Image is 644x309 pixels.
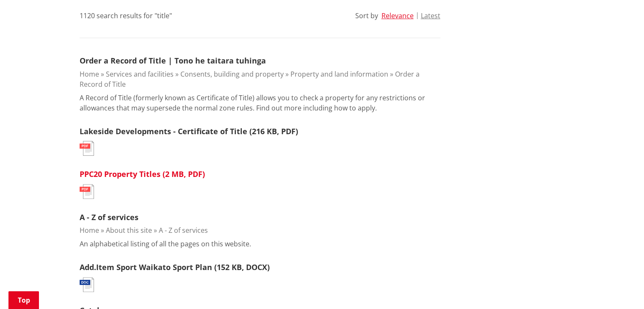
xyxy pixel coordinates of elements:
a: Property and land information [290,69,388,79]
a: Order a Record of Title | Tono he taitara tuhinga [80,55,266,66]
a: PPC20 Property Titles (2 MB, PDF) [80,169,205,179]
img: document-doc.svg [80,277,94,292]
a: Home [80,226,99,235]
img: document-pdf.svg [80,141,94,156]
a: Order a Record of Title [80,69,420,89]
iframe: Messenger Launcher [605,273,636,304]
button: Latest [421,12,440,19]
button: Relevance [381,12,414,19]
a: Home [80,69,99,79]
p: An alphabetical listing of all the pages on this website. [80,239,251,249]
a: A - Z of services [80,212,138,222]
a: Add.Item Sport Waikato Sport Plan (152 KB, DOCX) [80,262,270,272]
a: Services and facilities [106,69,174,79]
a: A - Z of services [159,226,208,235]
a: Consents, building and property [180,69,284,79]
img: document-pdf.svg [80,184,94,199]
a: Lakeside Developments - Certificate of Title (216 KB, PDF) [80,126,298,136]
p: A Record of Title (formerly known as Certificate of Title) allows you to check a property for any... [80,93,440,113]
a: Top [8,291,39,309]
div: 1120 search results for "title" [80,11,172,21]
div: Sort by [355,11,378,21]
a: About this site [106,226,152,235]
